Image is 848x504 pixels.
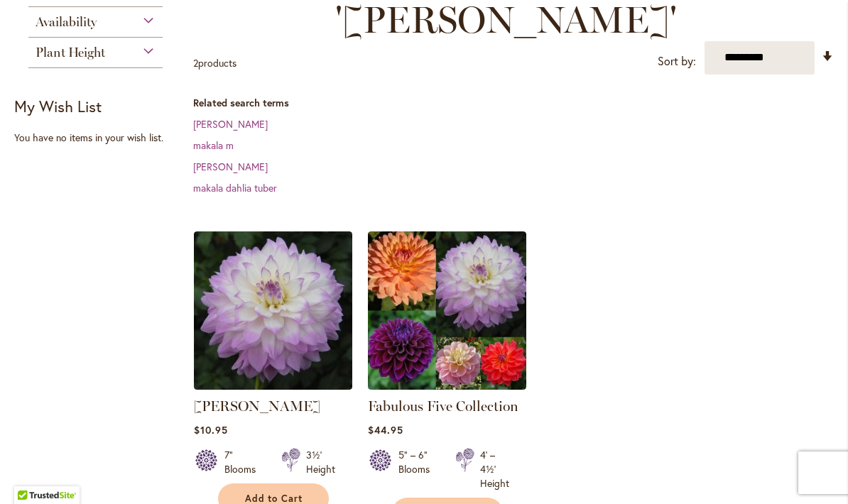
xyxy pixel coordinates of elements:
img: Fabulous Five Collection [368,231,526,390]
div: 3½' Height [306,448,335,476]
img: MIKAYLA MIRANDA [194,231,352,390]
span: Plant Height [36,45,105,60]
span: $44.95 [368,423,403,437]
div: 4' – 4½' Height [480,448,509,491]
div: 5" – 6" Blooms [398,448,438,491]
a: [PERSON_NAME] [193,117,268,131]
p: products [193,52,237,75]
a: makala dahlia tuber [193,181,277,195]
a: makala m [193,138,234,152]
strong: My Wish List [14,96,102,116]
a: Fabulous Five Collection [368,379,526,393]
a: [PERSON_NAME] [194,398,320,415]
dt: Related search terms [193,96,834,110]
div: 7" Blooms [224,448,264,476]
span: $10.95 [194,423,228,437]
label: Sort by: [658,48,696,75]
div: You have no items in your wish list. [14,131,185,145]
a: Fabulous Five Collection [368,398,518,415]
span: 2 [193,56,198,70]
a: MIKAYLA MIRANDA [194,379,352,393]
a: [PERSON_NAME] [193,160,268,173]
span: Availability [36,14,97,30]
iframe: Launch Accessibility Center [11,454,50,493]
